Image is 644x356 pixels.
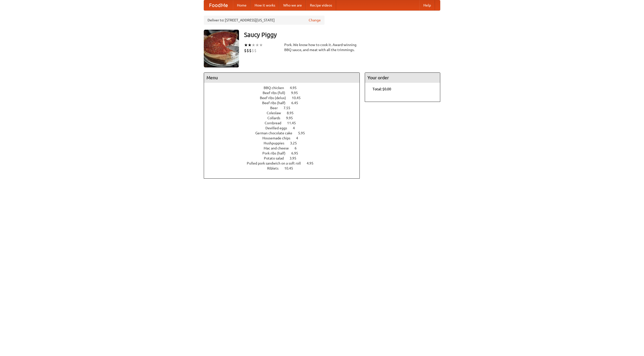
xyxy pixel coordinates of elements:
a: Recipe videos [306,0,336,10]
li: ★ [255,42,259,48]
span: Devilled eggs [265,126,292,130]
a: Riblets 10.45 [267,166,302,170]
span: Cornbread [265,121,286,125]
span: BBQ chicken [264,86,289,90]
a: Who we are [279,0,306,10]
span: 6 [295,146,302,150]
span: Pork ribs (half) [262,151,291,155]
span: Beef ribs (delux) [260,96,291,100]
a: Beef ribs (full) 9.95 [263,91,307,95]
div: Pork. We know how to cook it. Award-winning BBQ sauce, and meat with all the trimmings. [284,42,360,52]
span: Riblets [267,166,284,170]
span: 4 [293,126,300,130]
span: Beef ribs (full) [263,91,290,95]
li: $ [244,48,247,53]
li: ★ [252,42,255,48]
span: 3.25 [290,141,302,145]
li: ★ [244,42,248,48]
span: 4 [296,136,303,140]
li: $ [249,48,252,53]
span: 9.95 [291,91,303,95]
div: Deliver to: [STREET_ADDRESS][US_STATE] [204,16,325,25]
li: ★ [259,42,263,48]
span: 9.95 [286,116,298,120]
span: 4.95 [290,86,302,90]
h4: Your order [365,73,440,83]
span: Coleslaw [267,111,286,115]
li: $ [252,48,254,53]
a: Potato salad 3.95 [264,156,306,160]
li: ★ [248,42,252,48]
span: Potato salad [264,156,289,160]
a: BBQ chicken 4.95 [264,86,306,90]
span: 3.95 [290,156,301,160]
span: 7.55 [284,106,295,110]
b: Total: $0.00 [373,87,391,91]
span: 11.45 [287,121,301,125]
span: 8.95 [287,111,299,115]
a: Home [233,0,251,10]
span: Mac and cheese [264,146,294,150]
span: Pulled pork sandwich on a soft roll [247,161,306,165]
span: Housemade chips [262,136,295,140]
a: How it works [251,0,279,10]
span: Hushpuppies [264,141,289,145]
a: Beef ribs (half) 6.45 [262,101,307,105]
a: FoodMe [204,0,233,10]
span: 5.95 [298,131,310,135]
a: Mac and cheese 6 [264,146,306,150]
img: angular.jpg [204,30,239,67]
a: Beer 7.55 [270,106,300,110]
a: Collards 9.95 [267,116,302,120]
a: Housemade chips 4 [262,136,307,140]
span: German chocolate cake [255,131,297,135]
span: Beer [270,106,283,110]
span: 10.45 [284,166,298,170]
span: Collards [267,116,285,120]
a: Beef ribs (delux) 10.45 [260,96,310,100]
a: Change [309,18,321,23]
span: 6.45 [291,101,303,105]
h4: Menu [204,73,359,83]
span: 4.95 [307,161,318,165]
a: Coleslaw 8.95 [267,111,303,115]
h3: Saucy Piggy [244,30,440,40]
span: 10.45 [292,96,306,100]
a: Pork ribs (half) 6.95 [262,151,307,155]
a: German chocolate cake 5.95 [255,131,314,135]
a: Cornbread 11.45 [265,121,305,125]
a: Pulled pork sandwich on a soft roll 4.95 [247,161,323,165]
li: $ [254,48,257,53]
li: $ [247,48,249,53]
span: 6.95 [291,151,303,155]
a: Devilled eggs 4 [265,126,304,130]
a: Hushpuppies 3.25 [264,141,306,145]
a: Help [419,0,435,10]
span: Beef ribs (half) [262,101,291,105]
